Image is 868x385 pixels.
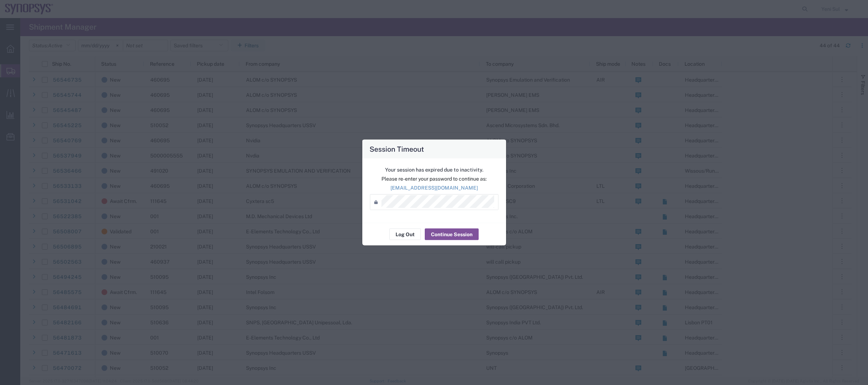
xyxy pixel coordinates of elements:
[370,175,498,183] p: Please re-enter your password to continue as:
[389,229,421,240] button: Log Out
[370,144,424,154] h4: Session Timeout
[370,166,498,174] p: Your session has expired due to inactivity.
[425,229,479,240] button: Continue Session
[370,184,498,192] p: [EMAIL_ADDRESS][DOMAIN_NAME]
